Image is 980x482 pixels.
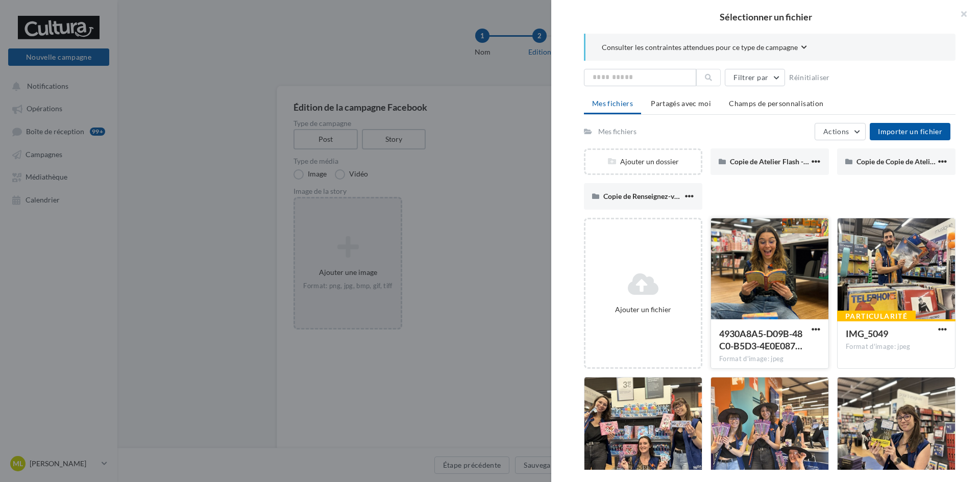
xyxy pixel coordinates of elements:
div: Particularité [584,470,663,481]
span: Mes fichiers [592,99,633,108]
span: Importer un fichier [878,127,942,136]
span: IMG_5049 [846,328,888,339]
div: Mes fichiers [598,126,636,137]
button: Filtrer par [725,69,785,86]
span: Copie de Renseignez-vous auprès de nos conseillers. [603,192,768,200]
button: Importer un fichier [870,123,950,140]
span: 4930A8A5-D09B-48C0-B5D3-4E0E0876188A [719,328,802,351]
div: Ajouter un fichier [590,305,697,315]
button: Actions [815,123,866,140]
div: Particularité [837,311,916,322]
span: Actions [823,127,849,136]
button: Réinitialiser [785,71,834,84]
div: Particularité [837,470,916,481]
div: Format d'image: jpeg [719,354,820,364]
span: Consulter les contraintes attendues pour ce type de campagne [602,42,798,53]
h2: Sélectionner un fichier [568,12,964,21]
span: Copie de Atelier Flash - 30 min [730,157,827,166]
div: Particularité [710,470,789,481]
div: Format d'image: jpeg [846,342,947,351]
span: Champs de personnalisation [729,99,823,108]
div: Ajouter un dossier [585,157,701,167]
button: Consulter les contraintes attendues pour ce type de campagne [602,42,807,55]
span: Partagés avec moi [651,99,711,108]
